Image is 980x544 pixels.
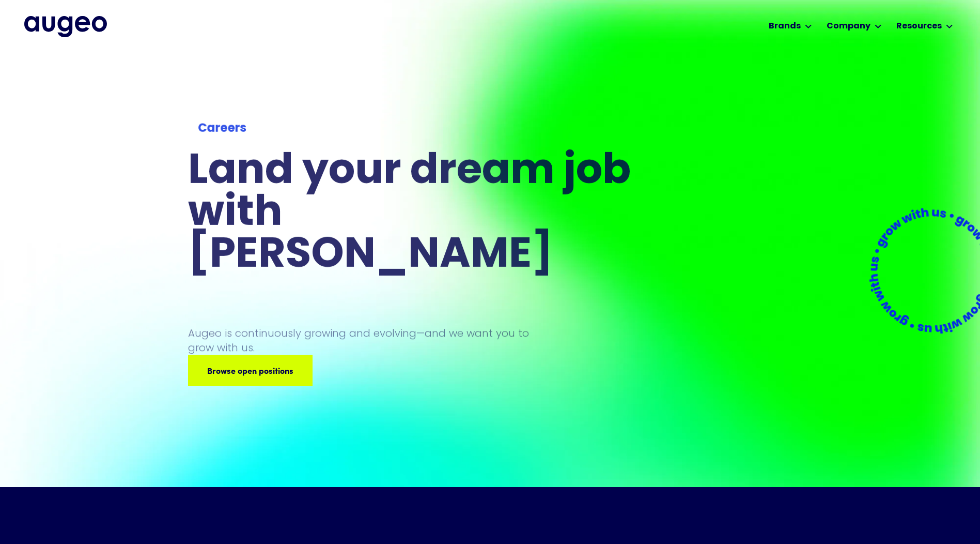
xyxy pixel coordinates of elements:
div: Company [827,20,870,33]
img: Augeo's full logo in midnight blue. [24,16,107,37]
a: home [24,16,107,37]
div: Brands [769,20,801,33]
div: Resources [896,20,942,33]
h1: Land your dream job﻿ with [PERSON_NAME] [188,152,634,277]
p: Augeo is continuously growing and evolving—and we want you to grow with us. [188,326,543,355]
a: Browse open positions [188,355,313,386]
strong: Careers [198,123,246,135]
